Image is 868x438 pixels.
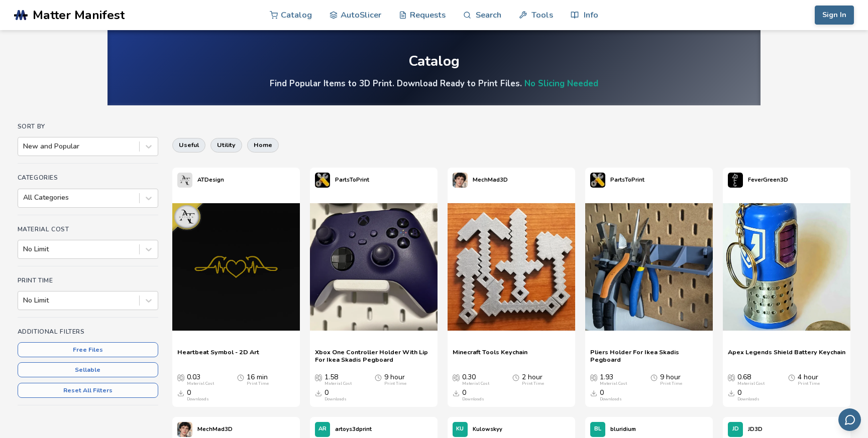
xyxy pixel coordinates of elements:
[600,381,627,386] div: Material Cost
[23,194,25,202] input: All Categories
[448,168,513,193] a: MechMad3D's profileMechMad3D
[748,175,788,185] p: FeverGreen3D
[18,328,158,335] h4: Additional Filters
[318,426,327,432] span: AR
[18,277,158,284] h4: Print Time
[187,373,214,386] div: 0.03
[324,373,352,386] div: 1.58
[585,168,649,193] a: PartsToPrint's profilePartsToPrint
[315,389,322,397] span: Downloads
[177,348,259,363] a: Heartbeat Symbol - 2D Art
[600,389,622,402] div: 0
[600,373,627,386] div: 1.93
[462,397,484,402] div: Downloads
[315,348,432,363] a: Xbox One Controller Holder With Lip For Ikea Skadis Pegboard
[728,173,743,188] img: FeverGreen3D's profile
[798,381,820,386] div: Print Time
[247,138,279,152] button: home
[315,373,322,381] span: Average Cost
[462,381,489,386] div: Material Cost
[33,8,125,22] span: Matter Manifest
[187,381,214,386] div: Material Cost
[197,424,233,434] p: MechMad3D
[453,373,460,381] span: Average Cost
[737,373,765,386] div: 0.68
[237,373,244,381] span: Average Print Time
[270,78,598,89] h4: Find Popular Items to 3D Print. Download Ready to Print Files.
[453,389,460,397] span: Downloads
[384,381,406,386] div: Print Time
[748,424,763,434] p: JD3D
[456,426,464,432] span: KU
[310,168,374,193] a: PartsToPrint's profilePartsToPrint
[247,381,269,386] div: Print Time
[187,389,209,402] div: 0
[524,78,598,89] a: No Slicing Needed
[18,123,158,130] h4: Sort By
[660,373,682,386] div: 9 hour
[23,142,25,151] input: New and Popular
[473,424,502,434] p: Kulowskyy
[590,173,605,188] img: PartsToPrint's profile
[737,381,765,386] div: Material Cost
[473,175,508,185] p: MechMad3D
[590,389,597,397] span: Downloads
[18,362,158,377] button: Sellable
[408,54,460,69] div: Catalog
[462,373,489,386] div: 0.30
[838,408,861,431] button: Send feedback via email
[512,373,519,381] span: Average Print Time
[315,173,330,188] img: PartsToPrint's profile
[18,174,158,181] h4: Categories
[335,175,369,185] p: PartsToPrint
[18,342,158,357] button: Free Files
[324,381,352,386] div: Material Cost
[177,373,184,381] span: Average Cost
[453,348,527,363] a: Minecraft Tools Keychain
[590,373,597,381] span: Average Cost
[610,424,636,434] p: bluridium
[23,245,25,253] input: No Limit
[210,138,242,152] button: utility
[384,373,406,386] div: 9 hour
[197,175,224,185] p: ATDesign
[172,138,205,152] button: useful
[600,397,622,402] div: Downloads
[737,397,759,402] div: Downloads
[522,373,544,386] div: 2 hour
[522,381,544,386] div: Print Time
[18,383,158,398] button: Reset All Filters
[177,389,184,397] span: Downloads
[453,173,468,188] img: MechMad3D's profile
[462,389,484,402] div: 0
[610,175,644,185] p: PartsToPrint
[728,389,735,397] span: Downloads
[324,397,347,402] div: Downloads
[590,348,708,363] a: Pliers Holder For Ikea Skadis Pegboard
[18,226,158,233] h4: Material Cost
[594,426,601,432] span: BL
[172,168,229,193] a: ATDesign's profileATDesign
[737,389,759,402] div: 0
[815,6,854,25] button: Sign In
[728,348,845,363] a: Apex Legends Shield Battery Keychain
[788,373,795,381] span: Average Print Time
[187,397,209,402] div: Downloads
[650,373,658,381] span: Average Print Time
[660,381,682,386] div: Print Time
[247,373,269,386] div: 16 min
[177,422,192,437] img: MechMad3D's profile
[375,373,382,381] span: Average Print Time
[723,168,793,193] a: FeverGreen3D's profileFeverGreen3D
[732,426,739,432] span: JD
[728,373,735,381] span: Average Cost
[335,424,372,434] p: artoys3dprint
[798,373,820,386] div: 4 hour
[23,297,25,305] input: No Limit
[324,389,347,402] div: 0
